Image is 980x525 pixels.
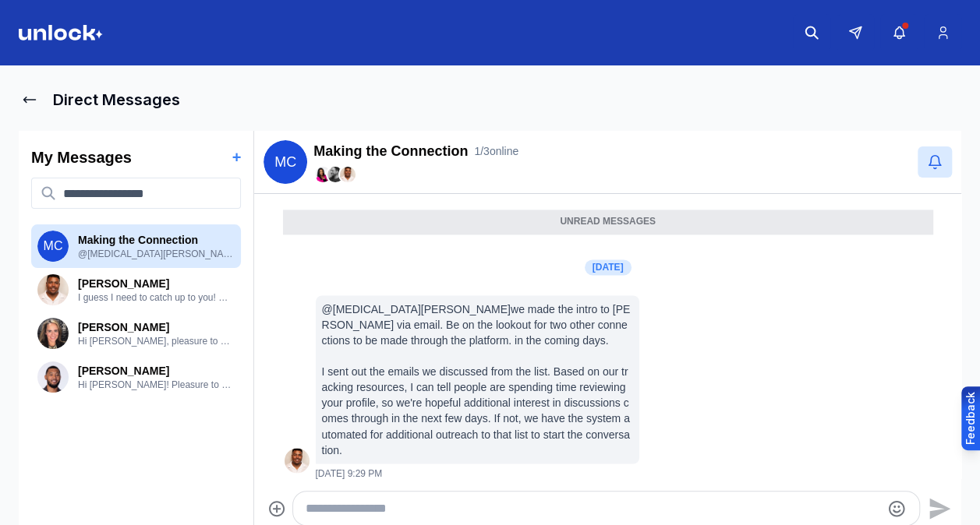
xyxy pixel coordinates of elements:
[283,210,933,234] div: Unread messages
[963,392,978,445] div: Feedback
[474,143,518,159] span: 1 / 3 online
[78,363,235,379] p: [PERSON_NAME]
[887,499,906,518] button: Emoji picker
[585,259,632,275] div: [DATE]
[322,301,633,348] p: we made the intro to [PERSON_NAME] via email. Be on the lookout for two other connections to be m...
[37,318,69,349] img: User avatar
[78,232,235,248] p: Making the Connection
[37,231,69,262] span: MC
[322,303,511,315] span: @[MEDICAL_DATA][PERSON_NAME]
[19,25,103,41] img: Logo
[78,335,235,347] p: Hi [PERSON_NAME], pleasure to meet you virtually! Looks like we are both thought leaders in the b...
[232,146,242,168] button: +
[961,386,980,450] button: Provide feedback
[78,276,235,291] p: [PERSON_NAME]
[31,146,132,168] h2: My Messages
[340,167,356,182] img: Jared Cozart
[53,89,180,111] h1: Direct Messages
[313,140,468,162] h2: Making the Connection
[78,248,235,260] p: @[MEDICAL_DATA][PERSON_NAME] we made the intro to [PERSON_NAME] via email. Be on the lookout for ...
[306,499,880,518] textarea: Type your message
[37,274,69,305] img: User avatar
[285,448,310,473] img: User avatar
[327,167,343,182] img: Demetrios Chirgott
[78,319,235,335] p: [PERSON_NAME]
[37,361,69,393] img: User avatar
[264,140,307,184] span: MC
[78,379,235,391] p: Hi [PERSON_NAME]! Pleasure to be connected with another thought leader in the sports and entertai...
[322,364,633,457] p: I sent out the emails we discussed from the list. Based on our tracking resources, I can tell peo...
[315,167,331,182] img: Yasmin Grant
[316,467,383,479] span: [DATE] 9:29 PM
[78,291,235,304] p: I guess I need to catch up to you! We will keep at it.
